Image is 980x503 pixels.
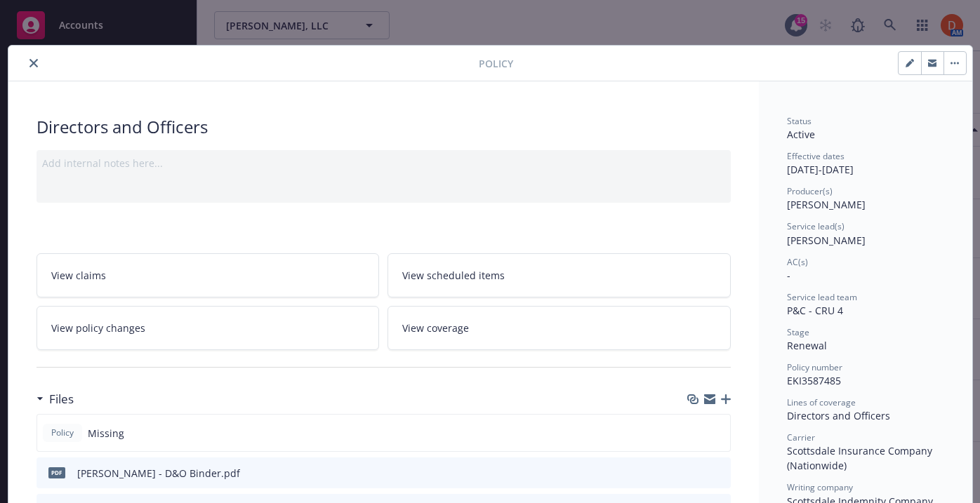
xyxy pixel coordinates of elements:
[51,321,145,335] span: View policy changes
[479,56,513,71] span: Policy
[37,306,380,350] a: View policy changes
[402,268,505,283] span: View scheduled items
[787,198,866,211] span: [PERSON_NAME]
[51,268,106,283] span: View claims
[787,396,856,408] span: Lines of coverage
[787,304,843,317] span: P&C - CRU 4
[787,361,842,373] span: Policy number
[787,291,857,303] span: Service lead team
[787,234,866,247] span: [PERSON_NAME]
[787,220,845,232] span: Service lead(s)
[49,390,74,408] h3: Files
[787,256,808,268] span: AC(s)
[42,156,725,170] div: Add internal notes here...
[787,444,935,472] span: Scottsdale Insurance Company (Nationwide)
[690,466,701,481] button: download file
[787,150,845,162] span: Effective dates
[787,374,841,387] span: EKI3587485
[787,408,944,423] div: Directors and Officers
[787,339,827,352] span: Renewal
[25,55,42,72] button: close
[37,253,380,297] a: View claims
[48,427,77,439] span: Policy
[402,321,469,335] span: View coverage
[88,426,124,441] span: Missing
[787,481,853,493] span: Writing company
[787,115,812,127] span: Status
[787,326,809,338] span: Stage
[713,466,725,481] button: preview file
[37,390,74,408] div: Files
[48,467,65,478] span: pdf
[787,431,815,443] span: Carrier
[787,150,944,177] div: [DATE] - [DATE]
[787,128,815,141] span: Active
[787,185,833,197] span: Producer(s)
[77,466,240,481] div: [PERSON_NAME] - D&O Binder.pdf
[388,253,731,297] a: View scheduled items
[388,306,731,350] a: View coverage
[37,115,731,139] div: Directors and Officers
[787,269,790,282] span: -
